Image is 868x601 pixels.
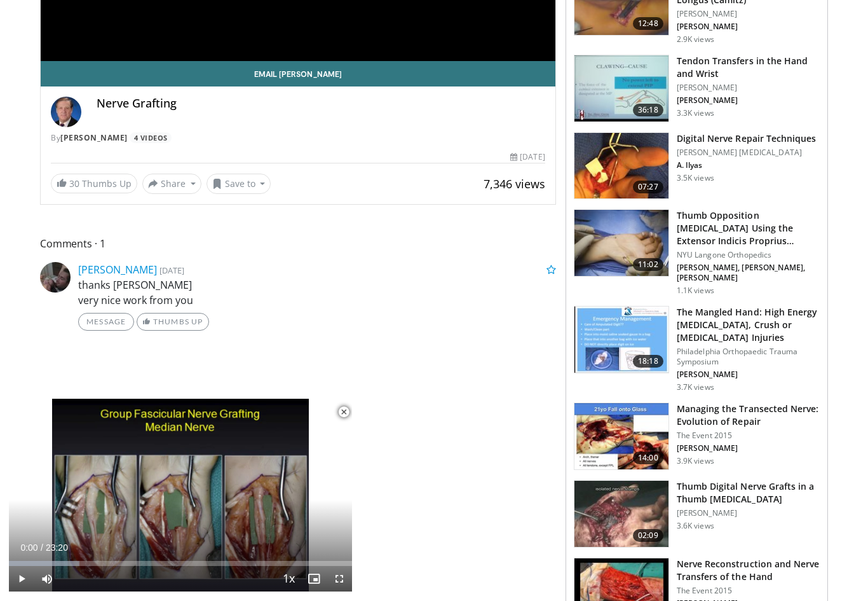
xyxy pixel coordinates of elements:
[51,132,545,144] div: By
[574,55,668,121] img: 6d919842-0851-460c-8fe0-16794c4401eb.150x105_q85_crop-smart_upscale.jpg
[677,132,817,145] h3: Digital Nerve Repair Techniques
[9,399,352,592] video-js: Video Player
[677,431,820,441] p: The Event 2015
[51,97,81,127] img: Avatar
[331,399,356,425] button: Close
[78,263,157,277] a: [PERSON_NAME]
[677,34,714,45] p: 2.9K views
[510,151,545,163] div: [DATE]
[677,250,820,260] p: NYU Langone Orthopedics
[677,95,820,106] p: [PERSON_NAME]
[78,277,556,308] p: thanks [PERSON_NAME] very nice work from you
[677,9,820,19] p: [PERSON_NAME]
[677,382,714,392] p: 3.7K views
[327,566,352,591] button: Fullscreen
[301,566,327,591] button: Enable picture-in-picture mode
[574,403,820,470] a: 14:00 Managing the Transected Nerve: Evolution of Repair The Event 2015 [PERSON_NAME] 3.9K views
[159,265,184,276] small: [DATE]
[9,561,352,566] div: Progress Bar
[677,370,820,380] p: [PERSON_NAME]
[677,22,820,32] p: [PERSON_NAME]
[40,262,71,293] img: Avatar
[207,174,271,194] button: Save to
[574,55,820,122] a: 36:18 Tendon Transfers in the Hand and Wrist [PERSON_NAME] [PERSON_NAME] 3.3K views
[677,263,820,283] p: [PERSON_NAME], [PERSON_NAME], [PERSON_NAME]
[41,542,43,553] span: /
[78,313,134,331] a: Message
[633,452,663,464] span: 14:00
[677,148,817,158] p: [PERSON_NAME] [MEDICAL_DATA]
[574,133,668,199] img: a6c92bd5-e75d-4d75-9d65-5b2c32c33061.150x105_q85_crop-smart_upscale.jpg
[574,403,668,469] img: 0a563e68-2446-47c6-8401-73efc0f331c2.150x105_q85_crop-smart_upscale.jpg
[276,566,301,591] button: Playback Rate
[633,355,663,368] span: 18:18
[677,108,714,118] p: 3.3K views
[137,313,208,331] a: Thumbs Up
[484,176,545,191] span: 7,346 views
[69,177,79,190] span: 30
[574,480,820,548] a: 02:09 Thumb Digital Nerve Grafts in a Thumb [MEDICAL_DATA] [PERSON_NAME] 3.6K views
[574,306,820,392] a: 18:18 The Mangled Hand: High Energy [MEDICAL_DATA], Crush or [MEDICAL_DATA] Injuries Philadelphia...
[633,181,663,193] span: 07:27
[46,542,68,553] span: 23:20
[677,521,714,531] p: 3.6K views
[574,481,668,547] img: slutsky_-_thumb_reattachment_2.png.150x105_q85_crop-smart_upscale.jpg
[677,286,714,296] p: 1.1K views
[142,174,201,194] button: Share
[677,173,714,183] p: 3.5K views
[34,566,60,591] button: Mute
[574,132,820,200] a: 07:27 Digital Nerve Repair Techniques [PERSON_NAME] [MEDICAL_DATA] A. Ilyas 3.5K views
[677,456,714,466] p: 3.9K views
[677,558,820,583] h3: Nerve Reconstruction and Nerve Transfers of the Hand
[677,160,817,170] p: A. Ilyas
[60,132,128,143] a: [PERSON_NAME]
[677,347,820,367] p: Philadelphia Orthopaedic Trauma Symposium
[574,307,668,373] img: 3f93950c-3631-4494-af4d-c15dc7e5571b.150x105_q85_crop-smart_upscale.jpg
[97,97,545,111] h4: Nerve Grafting
[633,529,663,542] span: 02:09
[677,508,820,518] p: [PERSON_NAME]
[677,586,820,596] p: The Event 2015
[20,542,37,553] span: 0:00
[574,210,668,276] img: cedb9dd8-9af2-4ffb-bb1e-c90136f08241.JPG.150x105_q85_crop-smart_upscale.jpg
[51,174,137,193] a: 30 Thumbs Up
[677,209,820,247] h3: Thumb Opposition [MEDICAL_DATA] Using the Extensor Indicis Proprius…
[130,132,172,143] a: 4 Videos
[677,83,820,93] p: [PERSON_NAME]
[677,306,820,344] h3: The Mangled Hand: High Energy [MEDICAL_DATA], Crush or [MEDICAL_DATA] Injuries
[9,566,34,591] button: Play
[633,258,663,271] span: 11:02
[677,55,820,80] h3: Tendon Transfers in the Hand and Wrist
[633,17,663,30] span: 12:48
[677,443,820,453] p: [PERSON_NAME]
[633,104,663,116] span: 36:18
[41,61,555,86] a: Email [PERSON_NAME]
[677,403,820,428] h3: Managing the Transected Nerve: Evolution of Repair
[677,480,820,506] h3: Thumb Digital Nerve Grafts in a Thumb [MEDICAL_DATA]
[40,235,556,252] span: Comments 1
[574,209,820,296] a: 11:02 Thumb Opposition [MEDICAL_DATA] Using the Extensor Indicis Proprius… NYU Langone Orthopedic...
